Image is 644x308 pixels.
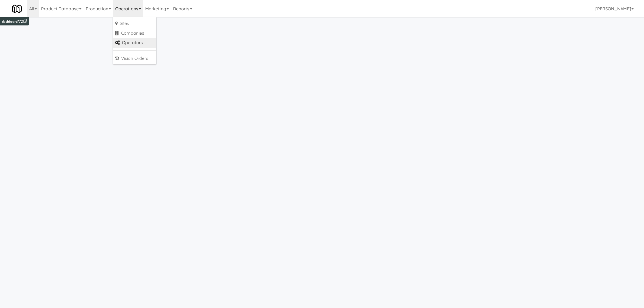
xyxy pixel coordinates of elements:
[113,38,156,48] a: Operators
[113,28,156,38] a: Companies
[2,19,27,24] a: dashboard/72
[12,4,22,14] img: Micromart
[113,54,156,63] a: Vision Orders
[113,19,156,28] a: Sites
